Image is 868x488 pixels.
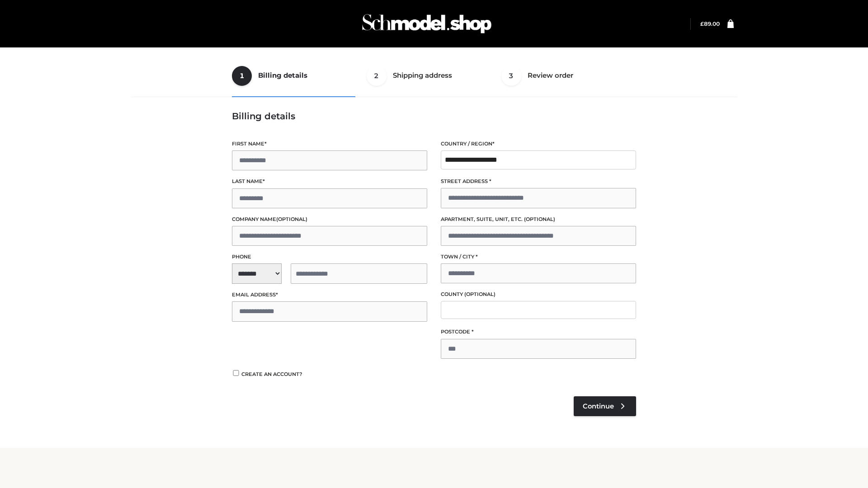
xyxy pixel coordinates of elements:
[232,370,240,376] input: Create an account?
[700,20,704,27] span: £
[232,177,427,186] label: Last name
[700,20,720,27] bdi: 89.00
[524,216,555,222] span: (optional)
[441,177,636,186] label: Street address
[464,291,495,297] span: (optional)
[232,111,636,122] h3: Billing details
[441,215,636,224] label: Apartment, suite, unit, etc.
[441,140,636,148] label: Country / Region
[700,20,720,27] a: £89.00
[276,216,307,222] span: (optional)
[232,140,427,148] label: First name
[441,328,636,336] label: Postcode
[232,215,427,224] label: Company name
[583,402,614,410] span: Continue
[359,6,495,42] img: Schmodel Admin 964
[441,290,636,299] label: County
[241,371,302,377] span: Create an account?
[441,253,636,261] label: Town / City
[574,396,636,416] a: Continue
[232,253,427,261] label: Phone
[232,291,427,299] label: Email address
